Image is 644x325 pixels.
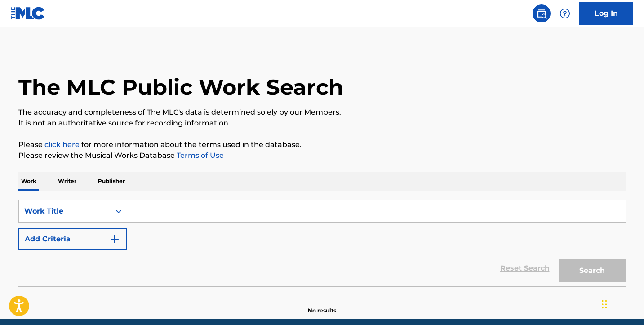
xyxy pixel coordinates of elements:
button: Add Criteria [18,228,127,250]
p: Please for more information about the terms used in the database. [18,139,626,150]
p: It is not an authoritative source for recording information. [18,118,626,129]
img: 9d2ae6d4665cec9f34b9.svg [109,234,120,245]
iframe: Chat Widget [599,282,644,325]
p: Publisher [95,172,128,191]
p: Please review the Musical Works Database [18,150,626,161]
a: Log In [579,2,633,25]
p: No results [308,296,336,315]
h1: The MLC Public Work Search [18,74,343,101]
img: search [536,8,547,19]
p: Work [18,172,39,191]
a: Public Search [533,4,551,22]
img: MLC Logo [11,7,45,20]
img: help [560,8,570,19]
div: Drag [602,291,607,318]
div: Work Title [24,206,105,217]
form: Search Form [18,200,626,286]
a: click here [44,140,80,149]
p: Writer [55,172,79,191]
p: The accuracy and completeness of The MLC's data is determined solely by our Members. [18,107,626,118]
a: Terms of Use [175,151,224,160]
div: Help [556,4,574,22]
